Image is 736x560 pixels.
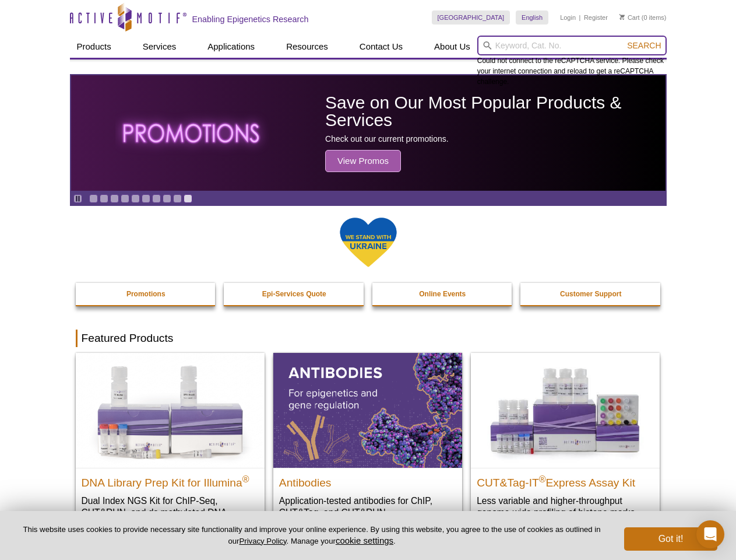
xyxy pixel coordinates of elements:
li: | [579,10,581,24]
sup: ® [242,474,249,484]
a: Resources [279,36,335,58]
a: Contact Us [353,36,410,58]
a: Toggle autoplay [73,194,82,203]
a: Go to slide 8 [163,194,171,203]
a: Login [560,13,576,22]
a: Go to slide 1 [89,194,98,203]
img: Your Cart [619,14,625,20]
a: Go to slide 6 [142,194,150,203]
a: Go to slide 9 [173,194,182,203]
button: Got it! [624,527,717,551]
a: Register [584,13,608,22]
span: View Promos [325,150,401,172]
strong: Customer Support [560,290,621,298]
img: All Antibodies [273,353,462,467]
a: Go to slide 4 [121,194,129,203]
p: This website uses cookies to provide necessary site functionality and improve your online experie... [19,524,605,547]
a: Cart [619,13,640,22]
strong: Promotions [126,290,165,298]
sup: ® [539,474,546,484]
a: Go to slide 5 [131,194,140,203]
a: Privacy Policy [239,537,286,545]
a: Go to slide 10 [184,194,192,203]
h2: DNA Library Prep Kit for Illumina [82,471,259,489]
a: Promotions [76,283,217,305]
a: Applications [200,36,262,58]
p: Less variable and higher-throughput genome-wide profiling of histone marks​. [477,495,654,519]
li: (0 items) [619,10,667,24]
img: We Stand With Ukraine [339,216,397,268]
strong: Epi-Services Quote [262,290,326,298]
h2: Antibodies [279,471,456,489]
img: CUT&Tag-IT® Express Assay Kit [471,353,660,467]
a: Services [136,36,184,58]
a: Go to slide 3 [110,194,119,203]
div: Could not connect to the reCAPTCHA service. Please check your internet connection and reload to g... [477,36,667,87]
img: DNA Library Prep Kit for Illumina [76,353,265,467]
a: English [516,10,548,24]
a: About Us [427,36,477,58]
h2: CUT&Tag-IT Express Assay Kit [477,471,654,489]
a: DNA Library Prep Kit for Illumina DNA Library Prep Kit for Illumina® Dual Index NGS Kit for ChIP-... [76,353,265,541]
button: cookie settings [336,535,393,545]
a: [GEOGRAPHIC_DATA] [432,10,510,24]
article: Save on Our Most Popular Products & Services [71,75,665,191]
a: All Antibodies Antibodies Application-tested antibodies for ChIP, CUT&Tag, and CUT&RUN. [273,353,462,530]
a: CUT&Tag-IT® Express Assay Kit CUT&Tag-IT®Express Assay Kit Less variable and higher-throughput ge... [471,353,660,530]
a: The word promotions written in all caps with a glowing effect Save on Our Most Popular Products &... [71,75,665,191]
strong: Online Events [419,290,466,298]
img: The word promotions written in all caps with a glowing effect [115,103,269,163]
span: Search [627,41,661,50]
p: Check out our current promotions. [325,134,659,144]
button: Search [624,40,664,51]
a: Go to slide 7 [152,194,161,203]
h2: Enabling Epigenetics Research [192,14,309,24]
h2: Featured Products [76,330,661,347]
div: Open Intercom Messenger [696,520,724,548]
a: Go to slide 2 [100,194,108,203]
h2: Save on Our Most Popular Products & Services [325,94,659,129]
a: Online Events [372,283,513,305]
p: Application-tested antibodies for ChIP, CUT&Tag, and CUT&RUN. [279,495,456,519]
a: Products [70,36,118,58]
input: Keyword, Cat. No. [477,36,667,55]
a: Customer Support [520,283,661,305]
a: Epi-Services Quote [224,283,365,305]
p: Dual Index NGS Kit for ChIP-Seq, CUT&RUN, and ds methylated DNA assays. [82,495,259,530]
